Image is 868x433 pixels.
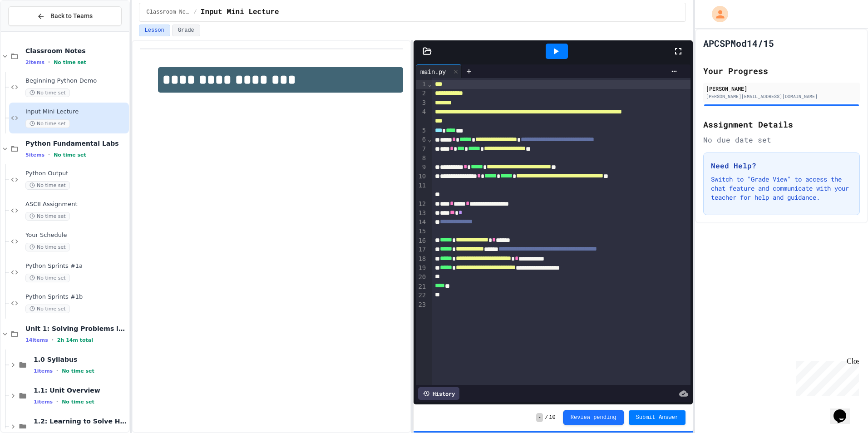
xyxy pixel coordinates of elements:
[703,64,860,77] h2: Your Progress
[416,273,427,282] div: 20
[8,6,122,26] button: Back to Teams
[416,89,427,98] div: 2
[536,413,543,422] span: -
[416,126,427,135] div: 5
[416,135,427,144] div: 6
[62,399,94,405] span: No time set
[34,386,127,394] span: 1.1: Unit Overview
[25,89,70,97] span: No time set
[416,218,427,227] div: 14
[416,108,427,126] div: 4
[25,139,127,148] span: Python Fundamental Labs
[25,305,70,313] span: No time set
[416,145,427,154] div: 7
[201,7,279,18] span: Input Mini Lecture
[34,399,53,405] span: 1 items
[416,80,427,89] div: 1
[34,368,53,374] span: 1 items
[706,84,857,93] div: [PERSON_NAME]
[57,337,93,343] span: 2h 14m total
[427,136,432,143] span: Fold line
[52,336,54,344] span: •
[25,212,70,221] span: No time set
[25,59,44,65] span: 2 items
[25,152,44,158] span: 5 items
[711,160,852,171] h3: Need Help?
[416,255,427,264] div: 18
[706,93,857,100] div: [PERSON_NAME][EMAIL_ADDRESS][DOMAIN_NAME]
[48,151,50,158] span: •
[25,181,70,190] span: No time set
[25,325,127,333] span: Unit 1: Solving Problems in Computer Science
[416,209,427,218] div: 13
[416,98,427,108] div: 3
[711,175,852,202] p: Switch to "Grade View" to access the chat feature and communicate with your teacher for help and ...
[416,67,450,76] div: main.py
[549,414,555,421] span: 10
[703,37,774,49] h1: APCSPMod14/15
[62,368,94,374] span: No time set
[416,300,427,310] div: 23
[25,231,127,239] span: Your Schedule
[830,397,859,424] iframe: chat widget
[25,243,70,251] span: No time set
[25,108,127,116] span: Input Mini Lecture
[703,134,860,145] div: No due date set
[427,80,432,88] span: Fold line
[416,227,427,236] div: 15
[703,118,860,131] h2: Assignment Details
[416,236,427,246] div: 16
[4,4,63,58] div: Chat with us now!Close
[636,414,679,421] span: Submit Answer
[629,410,686,425] button: Submit Answer
[25,170,127,177] span: Python Output
[56,398,58,405] span: •
[416,282,427,291] div: 21
[416,163,427,172] div: 9
[194,9,197,16] span: /
[54,59,86,65] span: No time set
[416,291,427,300] div: 22
[50,11,93,21] span: Back to Teams
[416,264,427,273] div: 19
[48,59,50,66] span: •
[25,337,48,343] span: 14 items
[139,25,170,36] button: Lesson
[416,154,427,163] div: 8
[34,417,127,425] span: 1.2: Learning to Solve Hard Problems
[416,64,462,78] div: main.py
[172,25,200,36] button: Grade
[25,201,127,208] span: ASCII Assignment
[147,9,190,16] span: Classroom Notes
[56,367,58,374] span: •
[416,181,427,200] div: 11
[25,274,70,282] span: No time set
[25,293,127,301] span: Python Sprints #1b
[793,357,859,396] iframe: chat widget
[25,77,127,85] span: Beginning Python Demo
[563,410,624,425] button: Review pending
[416,245,427,254] div: 17
[418,387,459,400] div: History
[702,4,730,25] div: My Account
[25,47,127,55] span: Classroom Notes
[25,262,127,270] span: Python Sprints #1a
[416,200,427,209] div: 12
[54,152,86,158] span: No time set
[416,172,427,181] div: 10
[34,355,127,364] span: 1.0 Syllabus
[25,119,70,128] span: No time set
[545,414,548,421] span: /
